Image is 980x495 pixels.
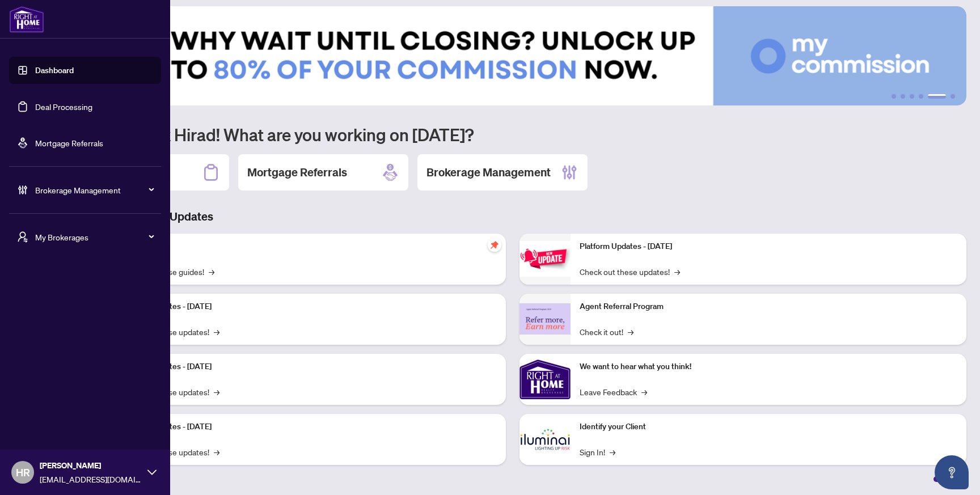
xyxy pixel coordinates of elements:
span: user-switch [17,231,28,243]
h2: Brokerage Management [426,164,551,180]
button: 3 [910,94,914,99]
img: Agent Referral Program [519,303,571,335]
span: → [209,265,214,278]
h3: Brokerage & Industry Updates [59,209,966,225]
span: Brokerage Management [35,184,153,196]
img: We want to hear what you think! [519,354,571,405]
button: 6 [951,94,955,99]
p: Platform Updates - [DATE] [119,301,497,313]
p: Identify your Client [580,421,957,433]
a: Dashboard [35,65,74,75]
p: Platform Updates - [DATE] [119,361,497,373]
p: We want to hear what you think! [580,361,957,373]
a: Deal Processing [35,101,92,112]
span: → [214,325,219,338]
a: Check it out!→ [580,325,633,338]
h1: Welcome back Hirad! What are you working on [DATE]? [59,124,966,145]
img: Platform Updates - June 23, 2025 [519,241,571,277]
img: Slide 4 [59,6,966,105]
span: → [641,386,647,398]
a: Mortgage Referrals [35,138,103,148]
span: → [628,325,633,338]
p: Agent Referral Program [580,301,957,313]
button: Open asap [935,455,969,489]
a: Check out these updates!→ [580,265,680,278]
span: → [610,446,615,458]
span: → [214,386,219,398]
button: 5 [928,94,946,99]
h2: Mortgage Referrals [247,164,347,180]
span: pushpin [488,238,501,252]
p: Self-Help [119,240,497,253]
p: Platform Updates - [DATE] [119,421,497,433]
button: 1 [892,94,896,99]
span: → [214,446,219,458]
p: Platform Updates - [DATE] [580,240,957,253]
span: [EMAIL_ADDRESS][DOMAIN_NAME] [40,473,142,485]
button: 2 [901,94,905,99]
img: Identify your Client [519,414,571,465]
a: Sign In!→ [580,446,615,458]
span: My Brokerages [35,231,153,243]
img: logo [9,6,44,33]
a: Leave Feedback→ [580,386,647,398]
button: 4 [919,94,923,99]
span: [PERSON_NAME] [40,459,142,472]
span: → [674,265,680,278]
span: HR [16,464,30,480]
